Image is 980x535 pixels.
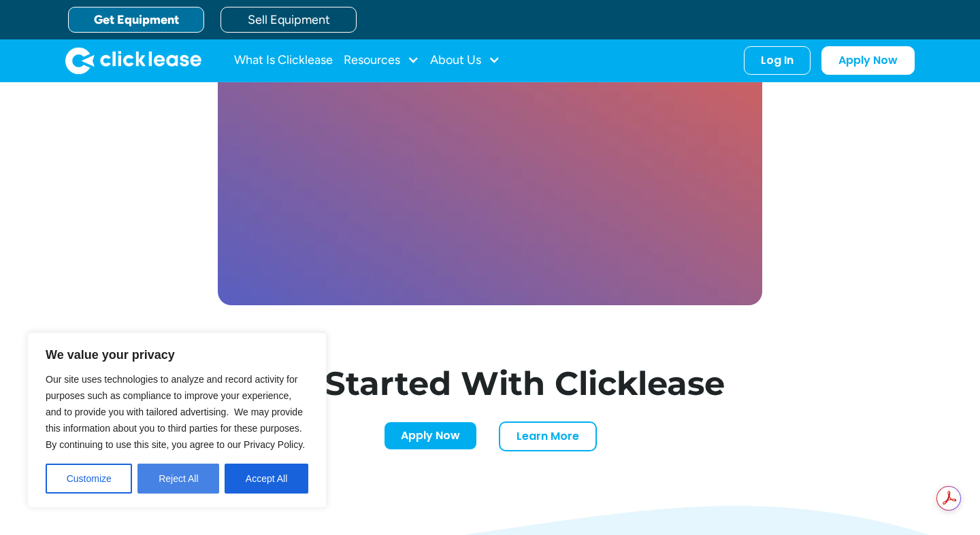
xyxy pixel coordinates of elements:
[68,7,204,33] a: Get Equipment
[27,332,327,508] div: We value your privacy
[46,464,132,494] button: Customize
[46,347,308,363] p: We value your privacy
[761,54,794,67] div: Log In
[46,374,305,450] span: Our site uses technologies to analyze and record activity for purposes such as compliance to impr...
[430,47,500,74] div: About Us
[344,47,419,74] div: Resources
[225,6,770,311] iframe: Clicklease Customer Testimonial Video | Why Customers Love Clicklease
[499,421,597,451] a: Learn More
[821,46,915,75] a: Apply Now
[229,367,751,400] h1: Get Started With Clicklease
[234,47,333,74] a: What Is Clicklease
[137,464,219,494] button: Reject All
[65,47,201,74] img: Clicklease logo
[225,464,308,494] button: Accept All
[384,421,477,450] a: Apply Now
[220,7,357,33] a: Sell Equipment
[65,47,201,74] a: home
